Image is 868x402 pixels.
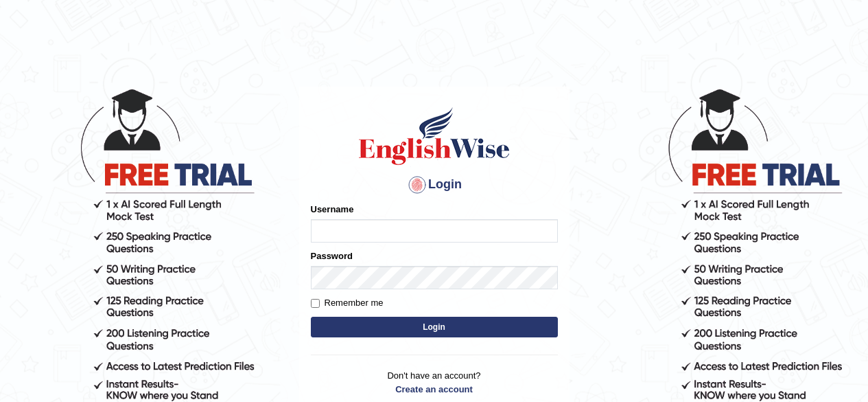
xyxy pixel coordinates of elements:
[311,249,353,263] label: Password
[356,105,513,167] img: Logo of English Wise sign in for intelligent practice with AI
[311,299,320,308] input: Remember me
[311,296,384,310] label: Remember me
[311,383,558,396] a: Create an account
[311,203,354,216] label: Username
[311,174,558,196] h4: Login
[311,317,558,337] button: Login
